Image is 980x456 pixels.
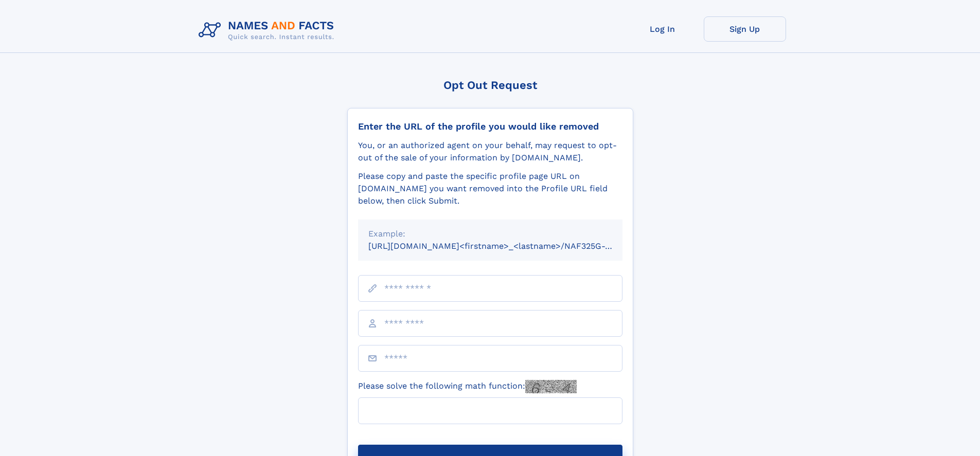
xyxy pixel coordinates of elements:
[621,16,704,42] a: Log In
[358,139,622,164] div: You, or an authorized agent on your behalf, may request to opt-out of the sale of your informatio...
[194,16,343,44] img: Logo Names and Facts
[358,380,577,393] label: Please solve the following math function:
[347,79,633,92] div: Opt Out Request
[358,121,622,132] div: Enter the URL of the profile you would like removed
[368,241,642,251] small: [URL][DOMAIN_NAME]<firstname>_<lastname>/NAF325G-xxxxxxxx
[358,170,622,207] div: Please copy and paste the specific profile page URL on [DOMAIN_NAME] you want removed into the Pr...
[368,228,612,240] div: Example:
[704,16,786,42] a: Sign Up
